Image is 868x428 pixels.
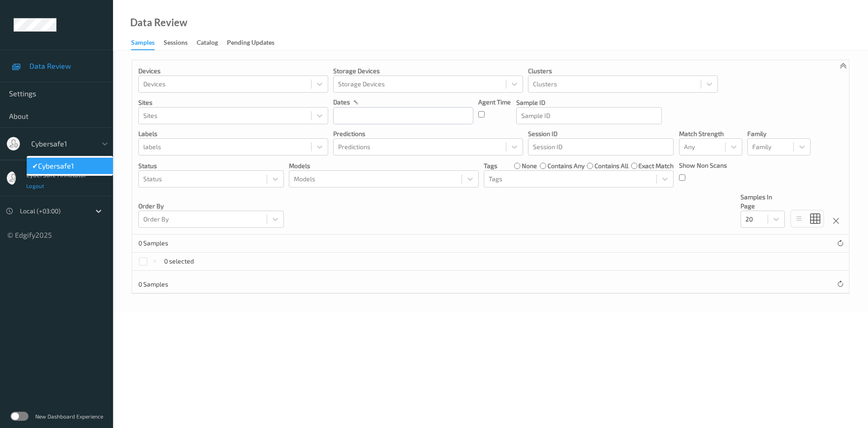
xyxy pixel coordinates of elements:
p: Storage Devices [333,66,523,75]
label: contains any [547,161,585,170]
p: Sites [138,98,328,107]
p: Sample ID [516,98,662,107]
p: Devices [138,66,328,75]
p: Tags [484,161,497,170]
p: Order By [138,202,284,211]
div: Pending Updates [227,38,274,49]
p: Show Non Scans [679,161,727,170]
p: 0 selected [164,257,194,266]
p: Samples In Page [741,193,785,211]
p: 0 Samples [138,280,206,289]
p: dates [333,98,350,107]
a: Sessions [164,37,197,49]
p: Clusters [528,66,718,75]
div: Samples [131,38,155,50]
a: Samples [131,37,164,50]
p: Predictions [333,129,523,138]
p: labels [138,129,328,138]
a: Catalog [197,37,227,49]
label: contains all [594,161,628,170]
label: none [522,161,537,170]
div: Data Review [130,18,187,27]
div: Catalog [197,38,218,49]
p: Agent Time [478,98,511,107]
p: Session ID [528,129,674,138]
a: Pending Updates [227,37,283,49]
div: Sessions [164,38,188,49]
p: Family [747,129,811,138]
p: Models [289,161,479,170]
p: Match Strength [679,129,742,138]
p: Status [138,161,284,170]
label: exact match [638,161,674,170]
p: 0 Samples [138,239,206,248]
